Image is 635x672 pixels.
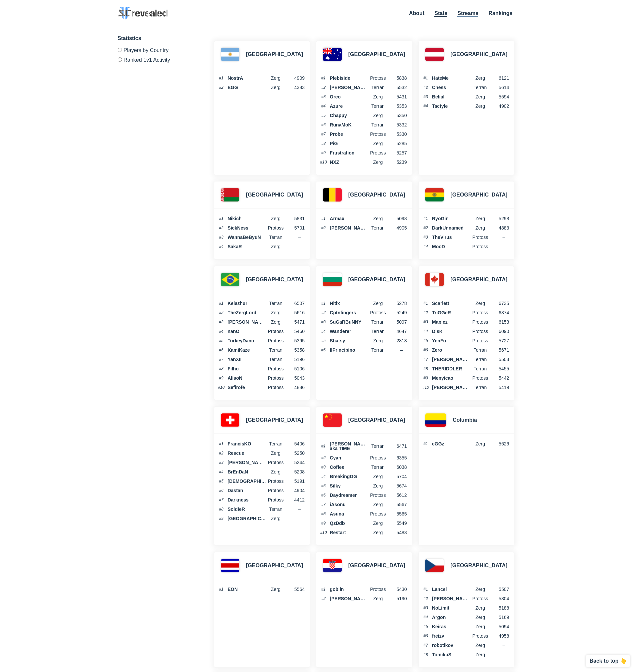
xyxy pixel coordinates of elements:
[471,216,490,221] span: Zerg
[218,311,225,315] span: #2
[409,10,424,16] a: About
[266,348,285,352] span: Terran
[490,320,509,324] span: 6153
[388,455,407,460] span: 6355
[285,479,305,483] span: 5191
[330,76,368,80] span: Plebiside
[368,76,388,80] span: Protoss
[471,338,490,343] span: Protoss
[218,460,225,464] span: #3
[218,451,225,455] span: #2
[330,502,368,507] span: iAsonu
[490,329,509,334] span: 6090
[228,235,266,240] span: WannaBeByuN
[285,301,305,306] span: 6507
[320,160,327,164] span: #10
[330,493,368,497] span: Daydreamer
[368,216,388,221] span: Zerg
[218,226,225,230] span: #2
[218,245,225,249] span: #4
[330,474,368,479] span: BreakingGG
[228,488,266,493] span: Dastan
[348,50,405,58] h3: [GEOGRAPHIC_DATA]
[320,217,327,221] span: #1
[330,301,368,306] span: Nitix
[471,104,490,108] span: Zerg
[330,94,368,99] span: Oreo
[320,502,327,507] span: #7
[368,122,388,127] span: Terran
[218,301,225,305] span: #1
[266,329,285,334] span: Protoss
[285,441,305,446] span: 5406
[285,216,305,221] span: 5831
[320,141,327,145] span: #8
[490,85,509,90] span: 5614
[432,348,471,352] span: Zero
[330,338,368,343] span: Shatsy
[285,497,305,502] span: 4412
[228,216,266,221] span: Nikich
[388,320,407,324] span: 5097
[320,320,327,324] span: #3
[388,94,407,99] span: 5431
[228,338,266,343] span: TurkeyDano
[228,329,266,334] span: nanO
[228,301,266,306] span: Kelazhur
[471,357,490,362] span: Terran
[368,455,388,460] span: Protoss
[218,217,225,221] span: #1
[320,311,327,315] span: #2
[490,104,509,108] span: 4902
[432,385,471,390] span: [PERSON_NAME]
[432,357,471,362] span: [PERSON_NAME]
[266,235,285,240] span: Terran
[218,479,225,483] span: #5
[330,216,368,221] span: Armax
[285,460,305,465] span: 5244
[320,339,327,343] span: #5
[368,141,388,146] span: Zerg
[490,357,509,362] span: 5503
[266,385,285,390] span: Protoss
[218,442,225,446] span: #1
[434,10,447,17] a: Stats
[490,216,509,221] span: 5298
[320,484,327,488] span: #5
[432,216,471,221] span: RyoGin
[330,465,368,469] span: Coffee
[490,441,509,446] span: 5626
[490,376,509,380] span: 5442
[432,441,471,446] span: eGGz
[432,301,471,306] span: Scarlett
[218,488,225,492] span: #6
[266,357,285,362] span: Terran
[388,85,407,90] span: 5532
[450,50,507,58] h3: [GEOGRAPHIC_DATA]
[400,347,403,353] span: –
[330,348,368,352] span: IlPrincipino
[368,493,388,497] span: Protoss
[228,441,266,446] span: FrancisKO
[471,76,490,80] span: Zerg
[320,95,327,99] span: #3
[320,493,327,497] span: #6
[388,150,407,155] span: 5257
[432,226,471,230] span: DarkUnnamed
[422,226,429,230] span: #2
[266,488,285,493] span: Protoss
[432,94,471,99] span: Belial
[320,348,327,352] span: #6
[490,348,509,352] span: 5671
[218,85,225,89] span: #2
[471,235,490,240] span: Protoss
[422,376,429,380] span: #9
[368,512,388,516] span: Protoss
[388,160,407,164] span: 5239
[453,416,477,424] h3: Columbia
[228,76,266,80] span: NostrA
[471,320,490,324] span: Protoss
[422,217,429,221] span: #1
[471,226,490,230] span: Zerg
[432,104,471,108] span: Tactyle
